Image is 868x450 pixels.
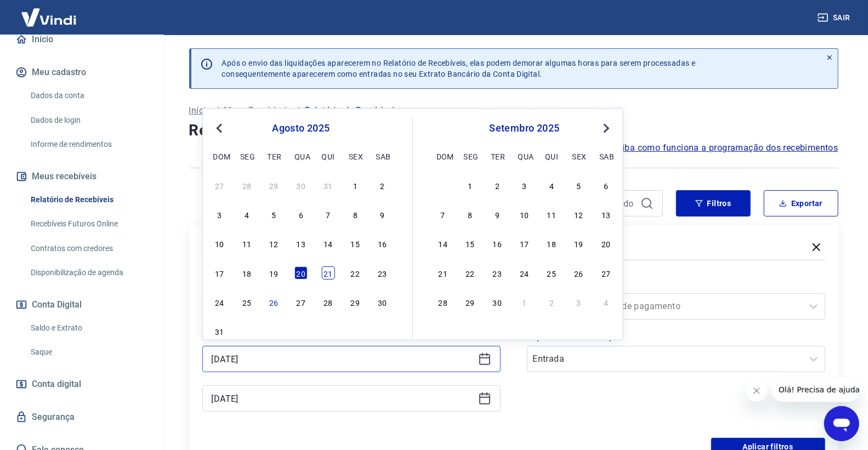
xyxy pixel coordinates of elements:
div: seg [240,150,253,163]
div: Choose domingo, 27 de julho de 2025 [213,179,226,192]
div: sex [349,150,362,163]
a: Dados da conta [26,84,151,107]
a: Segurança [13,405,151,429]
a: Recebíveis Futuros Online [26,213,151,235]
div: qua [294,150,308,163]
div: Choose quinta-feira, 7 de agosto de 2025 [321,208,334,221]
div: sab [376,150,389,163]
img: Vindi [13,1,84,34]
div: Choose domingo, 10 de agosto de 2025 [213,237,226,250]
div: Choose sexta-feira, 5 de setembro de 2025 [572,179,586,192]
div: Choose quinta-feira, 14 de agosto de 2025 [321,237,334,250]
div: Choose sexta-feira, 5 de setembro de 2025 [349,324,362,338]
div: Choose terça-feira, 2 de setembro de 2025 [267,324,280,338]
div: Choose quarta-feira, 20 de agosto de 2025 [294,266,308,280]
div: Choose sexta-feira, 22 de agosto de 2025 [349,266,362,280]
div: qua [518,150,531,163]
div: Choose quinta-feira, 11 de setembro de 2025 [545,208,558,221]
div: dom [436,150,450,163]
div: Choose domingo, 31 de agosto de 2025 [436,179,450,192]
div: Choose quinta-feira, 31 de julho de 2025 [321,179,334,192]
button: Sair [815,8,855,28]
div: Choose quarta-feira, 6 de agosto de 2025 [294,208,308,221]
div: Choose quarta-feira, 3 de setembro de 2025 [294,324,308,338]
div: ter [267,150,280,163]
div: Choose sábado, 9 de agosto de 2025 [376,208,389,221]
div: month 2025-09 [435,177,614,310]
button: Exportar [764,190,838,217]
div: Choose terça-feira, 19 de agosto de 2025 [267,266,280,280]
div: Choose quinta-feira, 28 de agosto de 2025 [321,295,334,309]
div: Choose segunda-feira, 29 de setembro de 2025 [463,295,476,309]
button: Previous Month [213,122,226,135]
button: Next Month [600,122,613,135]
div: sex [572,150,586,163]
a: Disponibilização de agenda [26,261,151,284]
div: Choose segunda-feira, 25 de agosto de 2025 [240,295,253,309]
span: Olá! Precisa de ajuda? [7,8,92,16]
div: Choose quarta-feira, 17 de setembro de 2025 [518,237,531,250]
p: Após o envio das liquidações aparecerem no Relatório de Recebíveis, elas podem demorar algumas ho... [222,58,696,79]
div: Choose domingo, 21 de setembro de 2025 [436,266,450,280]
input: Data final [212,390,474,407]
div: Choose terça-feira, 2 de setembro de 2025 [491,179,504,192]
div: Choose sábado, 6 de setembro de 2025 [599,179,612,192]
iframe: Fechar mensagem [746,380,768,402]
iframe: Botão para abrir a janela de mensagens [824,406,859,441]
button: Conta Digital [13,293,151,317]
div: Choose quarta-feira, 1 de outubro de 2025 [518,295,531,309]
a: Saiba como funciona a programação dos recebimentos [612,141,838,155]
div: Choose terça-feira, 23 de setembro de 2025 [491,266,504,280]
button: Meu cadastro [13,60,151,84]
div: Choose domingo, 17 de agosto de 2025 [213,266,226,280]
div: dom [213,150,226,163]
div: Choose quinta-feira, 2 de outubro de 2025 [545,295,558,309]
div: Choose segunda-feira, 1 de setembro de 2025 [463,179,476,192]
div: Choose quarta-feira, 30 de julho de 2025 [294,179,308,192]
div: Choose segunda-feira, 1 de setembro de 2025 [240,324,253,338]
div: Choose sexta-feira, 19 de setembro de 2025 [572,237,586,250]
div: Choose sábado, 20 de setembro de 2025 [599,237,612,250]
a: Informe de rendimentos [26,133,151,156]
div: Choose domingo, 31 de agosto de 2025 [213,324,226,338]
p: / [215,104,219,117]
h4: Relatório de Recebíveis [189,119,838,141]
a: Meus Recebíveis [224,104,292,117]
div: Choose segunda-feira, 18 de agosto de 2025 [240,266,253,280]
div: Choose sábado, 16 de agosto de 2025 [376,237,389,250]
div: qui [545,150,558,163]
div: Choose sábado, 4 de outubro de 2025 [599,295,612,309]
div: Choose segunda-feira, 8 de setembro de 2025 [463,208,476,221]
iframe: Mensagem da empresa [772,378,859,402]
div: setembro 2025 [435,122,614,135]
a: Início [13,27,151,52]
label: Forma de Pagamento [529,278,823,291]
div: Choose quarta-feira, 10 de setembro de 2025 [518,208,531,221]
div: ter [491,150,504,163]
div: Choose quarta-feira, 3 de setembro de 2025 [518,179,531,192]
div: Choose domingo, 28 de setembro de 2025 [436,295,450,309]
div: Choose terça-feira, 16 de setembro de 2025 [491,237,504,250]
div: Choose segunda-feira, 11 de agosto de 2025 [240,237,253,250]
div: Choose quarta-feira, 27 de agosto de 2025 [294,295,308,309]
a: Conta digital [13,372,151,396]
div: month 2025-08 [212,177,390,339]
div: Choose quinta-feira, 25 de setembro de 2025 [545,266,558,280]
button: Meus recebíveis [13,164,151,189]
div: Choose sexta-feira, 1 de agosto de 2025 [349,179,362,192]
div: Choose sábado, 13 de setembro de 2025 [599,208,612,221]
a: Contratos com credores [26,237,151,260]
div: Choose sexta-feira, 3 de outubro de 2025 [572,295,586,309]
div: Choose terça-feira, 5 de agosto de 2025 [267,208,280,221]
div: Choose quinta-feira, 4 de setembro de 2025 [545,179,558,192]
div: Choose sexta-feira, 26 de setembro de 2025 [572,266,586,280]
div: Choose segunda-feira, 4 de agosto de 2025 [240,208,253,221]
a: Início [189,104,211,117]
div: Choose sexta-feira, 8 de agosto de 2025 [349,208,362,221]
div: Choose quarta-feira, 24 de setembro de 2025 [518,266,531,280]
div: qui [321,150,334,163]
div: Choose terça-feira, 29 de julho de 2025 [267,179,280,192]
